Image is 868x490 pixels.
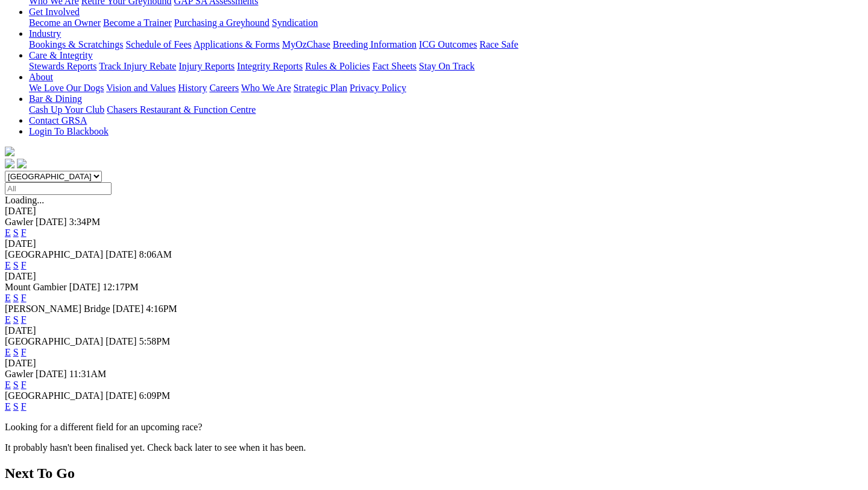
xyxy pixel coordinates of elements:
input: Select date [5,182,112,195]
a: Care & Integrity [29,50,93,60]
span: [DATE] [105,390,137,401]
a: E [5,401,11,412]
span: [GEOGRAPHIC_DATA] [5,249,103,259]
div: [DATE] [5,238,863,249]
a: S [13,314,19,325]
a: Login To Blackbook [29,126,108,136]
a: We Love Our Dogs [29,83,104,93]
div: Industry [29,39,863,50]
a: Get Involved [29,7,80,17]
a: F [21,347,27,357]
partial: It probably hasn't been finalised yet. Check back later to see when it has been. [5,442,306,453]
a: Purchasing a Greyhound [174,17,269,28]
a: Syndication [272,17,318,28]
img: twitter.svg [17,159,27,168]
a: Privacy Policy [350,83,406,93]
span: 3:34PM [69,217,101,227]
a: Rules & Policies [305,61,370,71]
a: S [13,260,19,270]
a: Vision and Values [106,83,175,93]
span: Loading... [5,195,44,205]
a: ICG Outcomes [419,39,477,49]
a: Become an Owner [29,17,101,28]
a: Industry [29,28,61,39]
div: [DATE] [5,206,863,217]
a: Cash Up Your Club [29,104,104,115]
span: Gawler [5,217,33,227]
span: [PERSON_NAME] Bridge [5,304,110,314]
span: 5:58PM [139,336,171,346]
a: Applications & Forms [193,39,280,49]
a: Stay On Track [419,61,474,71]
span: [GEOGRAPHIC_DATA] [5,390,103,401]
div: [DATE] [5,325,863,336]
a: Strategic Plan [294,83,347,93]
span: [GEOGRAPHIC_DATA] [5,336,103,346]
a: About [29,72,53,82]
a: Injury Reports [178,61,234,71]
a: History [178,83,207,93]
span: 12:17PM [102,282,139,292]
span: [DATE] [36,217,67,227]
img: facebook.svg [5,159,14,168]
a: Breeding Information [333,39,417,49]
span: 8:06AM [139,249,172,259]
span: [DATE] [105,249,137,259]
a: Careers [209,83,239,93]
span: 6:09PM [139,390,171,401]
a: S [13,293,19,303]
a: F [21,401,27,412]
a: E [5,293,11,303]
span: [DATE] [69,282,101,292]
a: S [13,227,19,238]
a: Track Injury Rebate [99,61,176,71]
a: Who We Are [241,83,291,93]
a: Bar & Dining [29,94,82,104]
span: [DATE] [113,304,144,314]
a: Bookings & Scratchings [29,39,123,49]
a: Schedule of Fees [125,39,191,49]
a: F [21,314,27,325]
span: 11:31AM [69,369,107,379]
img: logo-grsa-white.png [5,147,14,156]
a: E [5,380,11,390]
span: Gawler [5,369,33,379]
div: Care & Integrity [29,61,863,72]
a: F [21,227,27,238]
a: Chasers Restaurant & Function Centre [107,104,256,115]
div: [DATE] [5,358,863,369]
a: F [21,380,27,390]
span: Mount Gambier [5,282,67,292]
a: MyOzChase [282,39,330,49]
a: E [5,260,11,270]
a: S [13,380,19,390]
p: Looking for a different field for an upcoming race? [5,422,863,433]
a: Stewards Reports [29,61,96,71]
h2: Next To Go [5,465,863,482]
a: Integrity Reports [237,61,303,71]
div: Get Involved [29,17,863,28]
a: Become a Trainer [103,17,172,28]
span: [DATE] [105,336,137,346]
a: F [21,293,27,303]
div: About [29,83,863,94]
a: E [5,227,11,238]
a: S [13,401,19,412]
a: E [5,347,11,357]
a: Race Safe [479,39,518,49]
span: [DATE] [36,369,67,379]
a: E [5,314,11,325]
div: Bar & Dining [29,104,863,115]
span: 4:16PM [146,304,177,314]
a: Fact Sheets [373,61,417,71]
a: F [21,260,27,270]
div: [DATE] [5,271,863,282]
a: S [13,347,19,357]
a: Contact GRSA [29,115,87,126]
